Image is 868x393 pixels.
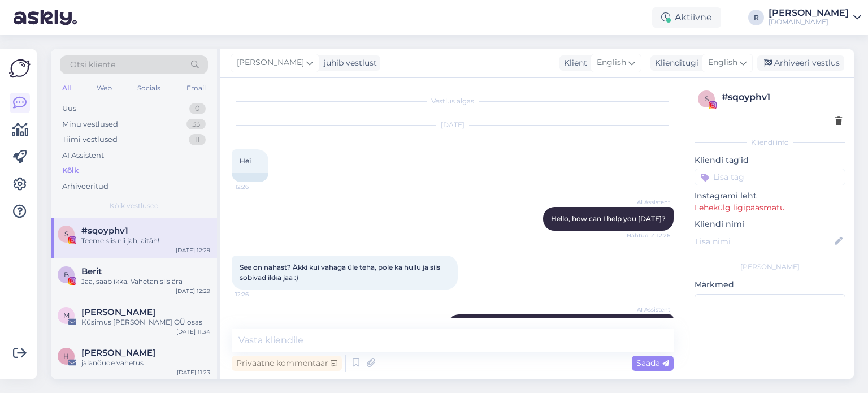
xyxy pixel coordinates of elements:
[63,352,69,360] span: H
[62,165,79,176] div: Kõik
[722,90,842,104] div: # sqoyphv1
[64,270,69,279] span: B
[186,119,206,130] div: 33
[708,57,737,69] span: English
[240,263,442,282] span: See on nahast? Äkki kui vahaga üle teha, pole ka hullu ja siis sobivad ikka jaa :)
[94,81,114,96] div: Web
[695,137,845,148] div: Kliendi info
[189,103,206,114] div: 0
[769,8,849,18] div: [PERSON_NAME]
[748,10,764,25] div: R
[81,277,210,287] div: Jaa, saab ikka. Vahetan siis ära
[81,266,102,277] span: Berit
[110,201,159,211] span: Kõik vestlused
[81,317,210,327] div: Küsimus [PERSON_NAME] OÜ osas
[652,7,721,28] div: Aktiivne
[232,120,674,130] div: [DATE]
[235,183,277,191] span: 12:26
[597,57,626,69] span: English
[237,57,304,69] span: [PERSON_NAME]
[551,214,666,223] span: Hello, how can I help you [DATE]?
[232,96,674,106] div: Vestlus algas
[177,368,210,377] div: [DATE] 11:23
[189,134,206,145] div: 11
[769,8,861,27] a: [PERSON_NAME][DOMAIN_NAME]
[650,57,698,69] div: Klienditugi
[628,305,670,314] span: AI Assistent
[240,157,251,165] span: Hei
[62,134,118,145] div: Tiimi vestlused
[695,235,832,248] input: Lisa nimi
[81,348,155,358] span: Helen Lepp
[705,94,709,103] span: s
[695,279,845,291] p: Märkmed
[64,230,68,238] span: s
[62,119,118,130] div: Minu vestlused
[60,81,73,96] div: All
[81,307,155,317] span: Martin Laur
[184,81,208,96] div: Email
[627,231,670,240] span: Nähtud ✓ 12:26
[81,358,210,368] div: jalanõude vahetus
[81,236,210,246] div: Teeme siis nii jah, aitäh!
[695,154,845,166] p: Kliendi tag'id
[232,356,342,371] div: Privaatne kommentaar
[176,246,210,254] div: [DATE] 12:29
[695,262,845,272] div: [PERSON_NAME]
[62,150,104,161] div: AI Assistent
[769,18,849,27] div: [DOMAIN_NAME]
[235,290,277,299] span: 12:26
[81,226,128,236] span: #sqoyphv1
[70,59,115,71] span: Otsi kliente
[636,358,669,368] span: Saada
[628,198,670,206] span: AI Assistent
[63,311,70,319] span: M
[62,103,76,114] div: Uus
[757,55,844,71] div: Arhiveeri vestlus
[135,81,163,96] div: Socials
[9,58,31,79] img: Askly Logo
[695,169,845,185] input: Lisa tag
[176,287,210,295] div: [DATE] 12:29
[559,57,587,69] div: Klient
[695,190,845,202] p: Instagrami leht
[695,218,845,230] p: Kliendi nimi
[176,327,210,336] div: [DATE] 11:34
[319,57,377,69] div: juhib vestlust
[62,181,108,192] div: Arhiveeritud
[695,202,845,214] p: Lehekülg ligipääsmatu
